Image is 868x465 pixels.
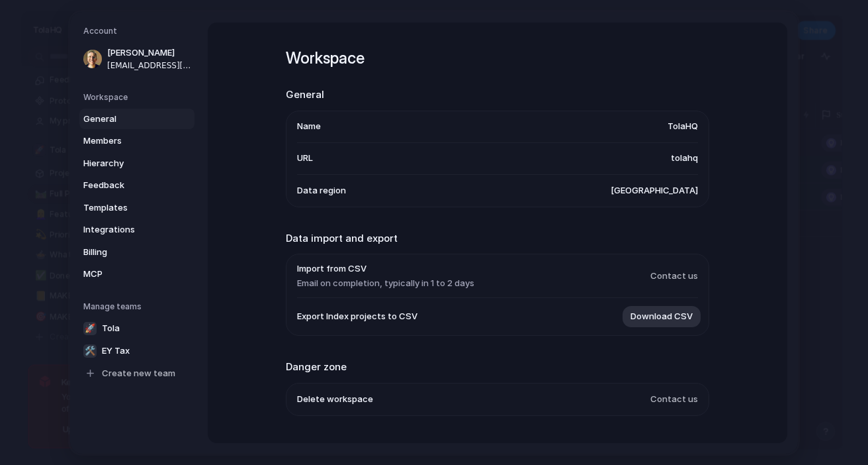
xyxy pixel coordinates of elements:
h5: Workspace [83,91,195,103]
span: Feedback [83,179,168,192]
a: General [79,108,195,129]
span: Download CSV [630,310,693,323]
div: 🛠️ [83,344,97,357]
span: Data region [297,183,346,197]
a: 🛠️EY Tax [79,340,195,361]
a: 🚀Tola [79,317,195,338]
span: Billing [83,245,168,258]
span: Tola [102,321,120,335]
h5: Account [83,25,195,37]
span: URL [297,152,313,165]
span: General [83,112,168,125]
span: tolahq [671,152,698,165]
a: [PERSON_NAME][EMAIL_ADDRESS][DOMAIN_NAME] [79,42,195,76]
span: Email on completion, typically in 1 to 2 days [297,276,474,289]
span: [PERSON_NAME] [107,46,192,60]
span: Integrations [83,223,168,236]
a: Billing [79,241,195,262]
span: Create new team [102,366,175,380]
h2: Danger zone [286,360,709,375]
a: Templates [79,197,195,218]
span: Hierarchy [83,156,168,170]
span: Contact us [650,392,698,405]
a: Create new team [79,362,195,384]
span: Templates [83,201,168,214]
h2: Data import and export [286,231,709,246]
span: Members [83,134,168,148]
button: Download CSV [623,306,701,327]
a: Members [79,130,195,152]
h5: Manage teams [83,300,195,312]
span: [EMAIL_ADDRESS][DOMAIN_NAME] [107,59,192,71]
a: MCP [79,264,195,285]
span: Import from CSV [297,262,474,276]
h2: General [286,87,709,103]
span: Contact us [650,269,698,282]
span: Name [297,120,321,133]
span: EY Tax [102,344,130,357]
a: Feedback [79,175,195,196]
span: Export Index projects to CSV [297,310,417,323]
a: Integrations [79,219,195,240]
a: Hierarchy [79,152,195,174]
span: [GEOGRAPHIC_DATA] [611,183,698,197]
div: 🚀 [83,321,97,335]
h1: Workspace [286,46,709,70]
span: TolaHQ [668,120,698,133]
span: MCP [83,268,168,281]
span: Delete workspace [297,392,373,405]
